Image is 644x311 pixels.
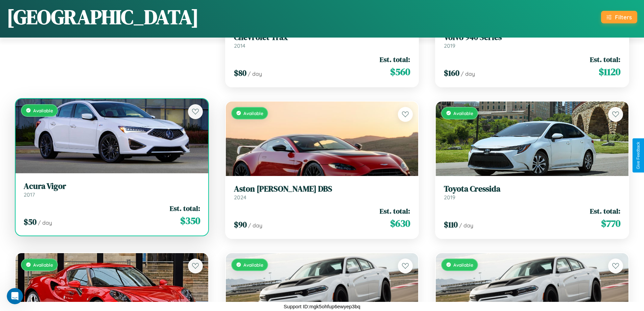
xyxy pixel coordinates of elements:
span: / day [461,70,475,77]
span: $ 110 [444,219,458,230]
h3: Chevrolet Trax [234,32,410,42]
iframe: Intercom live chat [7,288,23,304]
h1: [GEOGRAPHIC_DATA] [7,3,199,31]
span: $ 50 [24,216,37,227]
span: Available [243,110,263,116]
span: $ 90 [234,219,247,230]
span: Est. total: [170,203,200,213]
span: $ 630 [390,217,410,230]
span: 2019 [444,194,455,201]
span: Est. total: [590,54,620,64]
span: / day [248,222,262,229]
a: Toyota Cressida2019 [444,184,620,201]
span: $ 1120 [599,65,620,79]
a: Aston [PERSON_NAME] DBS2024 [234,184,410,201]
span: / day [248,70,262,77]
span: 2024 [234,194,246,201]
span: $ 350 [180,214,200,227]
span: / day [459,222,473,229]
span: $ 770 [601,217,620,230]
span: Available [453,110,473,116]
h3: Volvo 940 Series [444,32,620,42]
span: 2019 [444,42,455,49]
span: $ 80 [234,67,246,79]
h3: Acura Vigor [24,181,200,191]
span: / day [38,219,52,226]
p: Support ID: mgk5ohfup6ewyep3bq [284,302,360,311]
div: Give Feedback [636,142,641,169]
span: Available [243,262,263,268]
a: Chevrolet Trax2014 [234,32,410,49]
a: Acura Vigor2017 [24,181,200,198]
div: Filters [615,14,632,21]
span: Est. total: [380,54,410,64]
span: Est. total: [590,206,620,216]
span: Available [453,262,473,268]
span: 2014 [234,42,245,49]
span: $ 160 [444,67,459,79]
h3: Aston [PERSON_NAME] DBS [234,184,410,194]
span: Est. total: [380,206,410,216]
span: 2017 [24,191,35,198]
span: Available [33,262,53,268]
span: Available [33,108,53,113]
button: Filters [601,11,637,23]
a: Volvo 940 Series2019 [444,32,620,49]
span: $ 560 [390,65,410,79]
h3: Toyota Cressida [444,184,620,194]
